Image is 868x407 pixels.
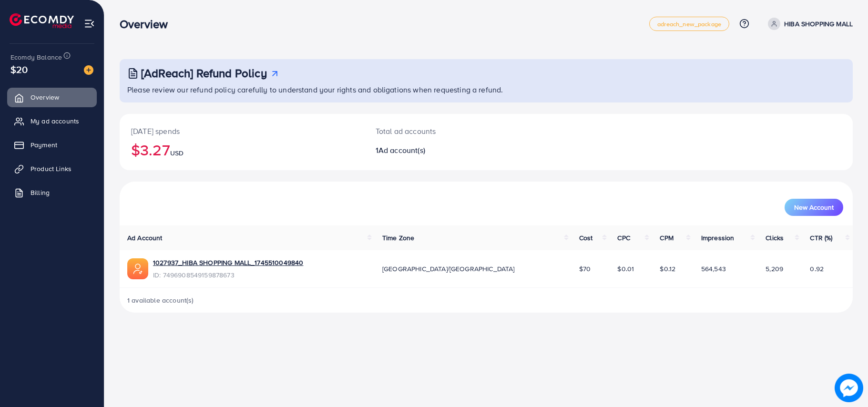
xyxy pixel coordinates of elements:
[7,159,97,178] a: Product Links
[153,270,303,280] span: ID: 7496908549159878673
[7,135,97,154] a: Payment
[376,125,536,137] p: Total ad accounts
[153,258,303,267] a: 1027937_HIBA SHOPPING MALL_1745510049840
[657,21,721,27] span: adreach_new_package
[10,62,28,76] span: $20
[127,84,847,95] p: Please review our refund policy carefully to understand your rights and obligations when requesti...
[382,233,414,243] span: Time Zone
[10,13,74,28] img: logo
[660,264,675,274] span: $0.12
[810,233,832,243] span: CTR (%)
[84,65,93,75] img: image
[794,204,834,211] span: New Account
[141,66,267,80] h3: [AdReach] Refund Policy
[766,233,784,243] span: Clicks
[127,233,163,243] span: Ad Account
[31,188,50,197] span: Billing
[764,18,853,30] a: HIBA SHOPPING MALL
[701,233,735,243] span: Impression
[835,374,863,402] img: image
[120,17,175,31] h3: Overview
[660,233,673,243] span: CPM
[7,112,97,131] a: My ad accounts
[579,233,593,243] span: Cost
[170,148,184,158] span: USD
[378,145,425,155] span: Ad account(s)
[127,295,194,305] span: 1 available account(s)
[766,264,783,274] span: 5,209
[7,183,97,202] a: Billing
[701,264,726,274] span: 564,543
[617,233,630,243] span: CPC
[617,264,634,274] span: $0.01
[10,52,62,62] span: Ecomdy Balance
[785,199,843,216] button: New Account
[376,146,536,155] h2: 1
[131,141,353,159] h2: $3.27
[579,264,591,274] span: $70
[31,140,57,150] span: Payment
[31,164,71,173] span: Product Links
[784,18,853,30] p: HIBA SHOPPING MALL
[127,258,148,279] img: ic-ads-acc.e4c84228.svg
[84,18,95,29] img: menu
[649,17,729,31] a: adreach_new_package
[31,116,79,126] span: My ad accounts
[31,92,59,102] span: Overview
[131,125,353,137] p: [DATE] spends
[382,264,515,274] span: [GEOGRAPHIC_DATA]/[GEOGRAPHIC_DATA]
[7,88,97,107] a: Overview
[810,264,824,274] span: 0.92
